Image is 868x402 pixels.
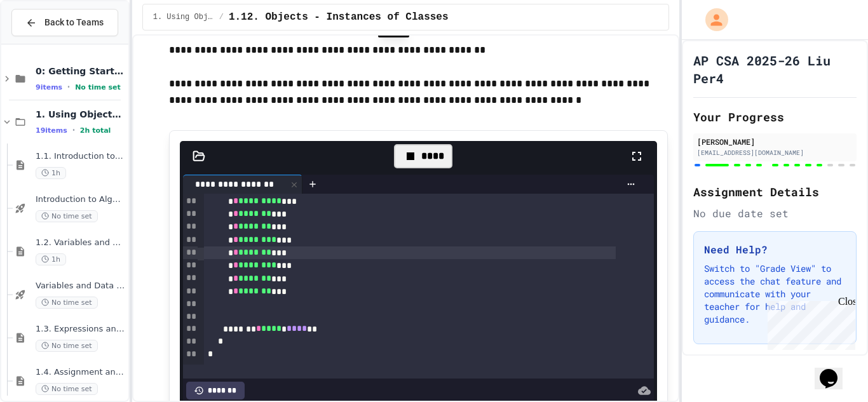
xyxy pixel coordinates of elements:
[36,126,67,135] span: 19 items
[704,242,846,257] h3: Need Help?
[36,383,98,395] span: No time set
[36,194,126,205] span: Introduction to Algorithms, Programming, and Compilers
[704,262,846,326] p: Switch to "Grade View" to access the chat feature and communicate with your teacher for help and ...
[693,108,857,126] h2: Your Progress
[36,324,126,335] span: 1.3. Expressions and Output [New]
[815,351,855,389] iframe: chat widget
[692,5,731,34] div: My Account
[67,82,70,92] span: •
[36,109,126,120] span: 1. Using Objects and Methods
[229,10,449,25] span: 1.12. Objects - Instances of Classes
[80,126,111,135] span: 2h total
[36,151,126,162] span: 1.1. Introduction to Algorithms, Programming, and Compilers
[763,296,855,350] iframe: chat widget
[36,253,66,265] span: 1h
[36,281,126,291] span: Variables and Data Types - Quiz
[36,167,66,179] span: 1h
[693,183,857,201] h2: Assignment Details
[5,5,88,81] div: Chat with us now!Close
[36,210,98,222] span: No time set
[693,206,857,221] div: No due date set
[75,83,121,91] span: No time set
[36,367,126,378] span: 1.4. Assignment and Input
[36,238,126,248] span: 1.2. Variables and Data Types
[11,9,118,36] button: Back to Teams
[693,51,857,87] h1: AP CSA 2025-26 Liu Per4
[44,16,104,29] span: Back to Teams
[697,148,853,157] div: [EMAIL_ADDRESS][DOMAIN_NAME]
[36,65,126,77] span: 0: Getting Started
[153,12,214,22] span: 1. Using Objects and Methods
[219,12,224,22] span: /
[36,297,98,309] span: No time set
[36,83,62,91] span: 9 items
[36,340,98,352] span: No time set
[72,125,75,135] span: •
[697,136,853,147] div: [PERSON_NAME]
